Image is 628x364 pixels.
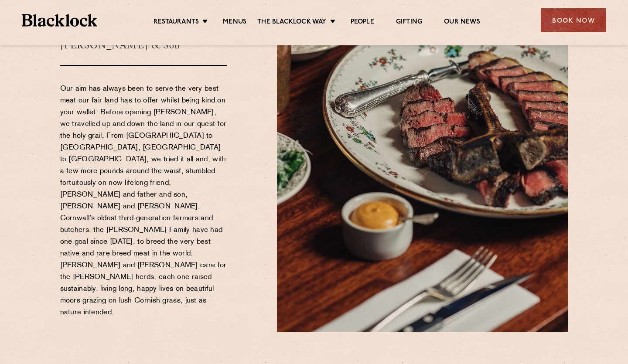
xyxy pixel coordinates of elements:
a: The Blacklock Way [257,18,326,27]
a: Our News [444,18,480,27]
a: Gifting [396,18,422,27]
a: People [351,18,374,27]
a: Restaurants [154,18,199,27]
p: Our aim has always been to serve the very best meat our fair land has to offer whilst being kind ... [60,83,227,319]
a: Menus [223,18,246,27]
h3: [PERSON_NAME] & Son [60,26,227,66]
div: Book Now [541,8,606,32]
img: BL_Textured_Logo-footer-cropped.svg [22,14,97,27]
